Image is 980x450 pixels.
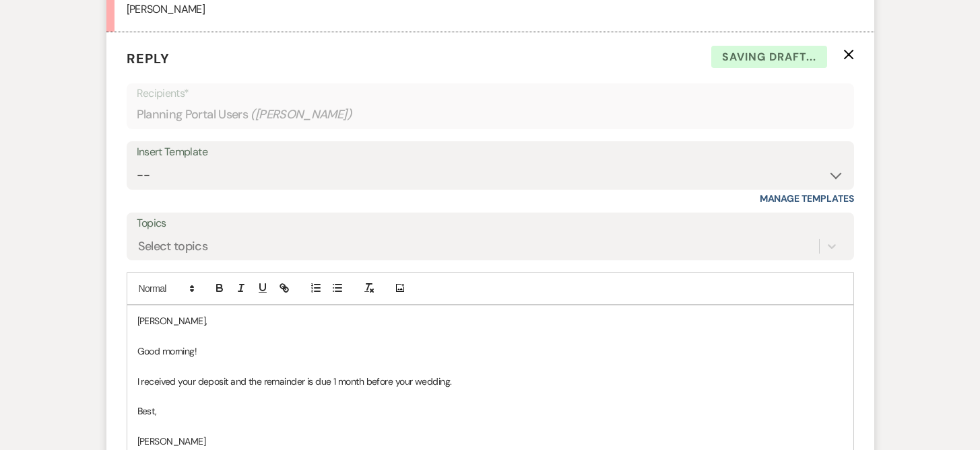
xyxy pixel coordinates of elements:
[137,143,844,162] div: Insert Template
[137,85,844,102] p: Recipients*
[137,344,843,359] p: Good morning!
[760,192,854,204] a: Manage Templates
[137,374,843,389] p: I received your deposit and the remainder is due 1 month before your wedding.
[137,313,843,328] p: [PERSON_NAME],
[127,1,854,18] p: [PERSON_NAME]
[137,214,844,233] label: Topics
[137,102,844,128] div: Planning Portal Users
[711,46,827,69] span: Saving draft...
[137,434,843,449] p: [PERSON_NAME]
[251,106,352,124] span: ( [PERSON_NAME] )
[138,237,208,255] div: Select topics
[137,404,843,418] p: Best,
[127,50,170,67] span: Reply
